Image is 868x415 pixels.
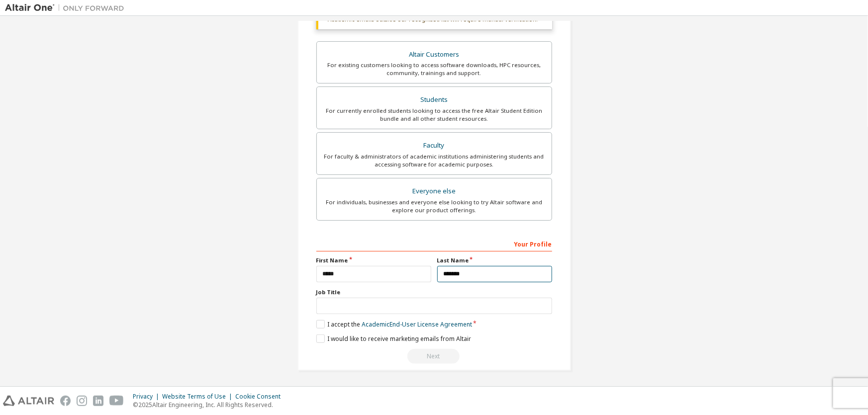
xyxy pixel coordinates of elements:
[77,396,87,406] img: instagram.svg
[316,334,471,343] label: I would like to receive marketing emails from Altair
[3,396,54,406] img: altair_logo.svg
[323,61,546,77] div: For existing customers looking to access software downloads, HPC resources, community, trainings ...
[316,288,552,296] label: Job Title
[133,401,287,409] p: © 2025 Altair Engineering, Inc. All Rights Reserved.
[323,48,546,62] div: Altair Customers
[316,236,552,251] div: Your Profile
[5,3,129,13] img: Altair One
[316,349,552,364] div: Read and acccept EULA to continue
[109,396,124,406] img: youtube.svg
[437,256,552,264] label: Last Name
[162,393,235,401] div: Website Terms of Use
[60,396,71,406] img: facebook.svg
[323,139,546,153] div: Faculty
[362,320,472,329] a: Academic End-User License Agreement
[133,393,162,401] div: Privacy
[323,107,546,123] div: For currently enrolled students looking to access the free Altair Student Edition bundle and all ...
[316,256,431,264] label: First Name
[323,198,546,214] div: For individuals, businesses and everyone else looking to try Altair software and explore our prod...
[323,184,546,198] div: Everyone else
[235,393,287,401] div: Cookie Consent
[323,93,546,107] div: Students
[316,320,472,329] label: I accept the
[93,396,103,406] img: linkedin.svg
[323,153,546,168] div: For faculty & administrators of academic institutions administering students and accessing softwa...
